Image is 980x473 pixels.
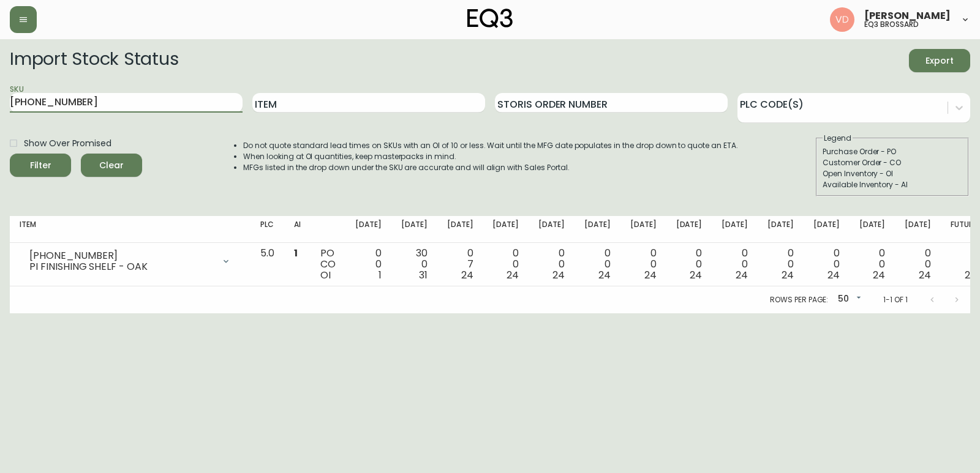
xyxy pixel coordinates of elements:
[294,246,298,260] span: 1
[823,146,962,157] div: Purchase Order - PO
[722,248,748,281] div: 0 0
[529,216,575,243] th: [DATE]
[598,268,611,282] span: 24
[29,250,214,261] div: [PHONE_NUMBER]
[575,216,620,243] th: [DATE]
[251,243,284,286] td: 5.0
[10,49,178,72] h2: Import Stock Status
[864,21,919,28] h5: eq3 brossard
[10,154,71,177] button: Filter
[10,216,251,243] th: Item
[833,289,864,310] div: 50
[850,216,895,243] th: [DATE]
[951,248,977,281] div: 0 0
[584,248,611,281] div: 0 0
[24,137,111,150] span: Show Over Promised
[401,248,428,281] div: 30 0
[823,179,962,190] div: Available Inventory - AI
[20,248,241,275] div: [PHONE_NUMBER]PI FINISHING SHELF - OAK
[630,248,657,281] div: 0 0
[345,216,391,243] th: [DATE]
[666,216,712,243] th: [DATE]
[620,216,666,243] th: [DATE]
[320,268,331,282] span: OI
[243,151,738,162] li: When looking at OI quantities, keep masterpacks in mind.
[447,248,473,281] div: 0 7
[437,216,483,243] th: [DATE]
[782,268,794,282] span: 24
[379,268,382,282] span: 1
[909,49,970,72] button: Export
[91,158,132,173] span: Clear
[804,216,850,243] th: [DATE]
[864,11,951,21] span: [PERSON_NAME]
[461,268,473,282] span: 24
[644,268,657,282] span: 24
[81,154,142,177] button: Clear
[243,140,738,151] li: Do not quote standard lead times on SKUs with an OI of 10 or less. Wait until the MFG date popula...
[895,216,941,243] th: [DATE]
[320,248,336,281] div: PO CO
[552,268,565,282] span: 24
[29,261,214,272] div: PI FINISHING SHELF - OAK
[391,216,437,243] th: [DATE]
[827,268,840,282] span: 24
[823,133,853,144] legend: Legend
[813,248,840,281] div: 0 0
[467,9,513,28] img: logo
[823,168,962,179] div: Open Inventory - OI
[690,268,702,282] span: 24
[355,248,382,281] div: 0 0
[492,248,519,281] div: 0 0
[859,248,886,281] div: 0 0
[770,294,828,305] p: Rows per page:
[538,248,565,281] div: 0 0
[905,248,931,281] div: 0 0
[823,157,962,168] div: Customer Order - CO
[883,294,908,305] p: 1-1 of 1
[736,268,748,282] span: 24
[919,268,931,282] span: 24
[965,268,977,282] span: 24
[243,162,738,173] li: MFGs listed in the drop down under the SKU are accurate and will align with Sales Portal.
[873,268,885,282] span: 24
[830,7,854,32] img: 34cbe8de67806989076631741e6a7c6b
[767,248,794,281] div: 0 0
[251,216,284,243] th: PLC
[507,268,519,282] span: 24
[676,248,703,281] div: 0 0
[483,216,529,243] th: [DATE]
[284,216,311,243] th: AI
[919,53,960,69] span: Export
[712,216,758,243] th: [DATE]
[758,216,804,243] th: [DATE]
[419,268,428,282] span: 31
